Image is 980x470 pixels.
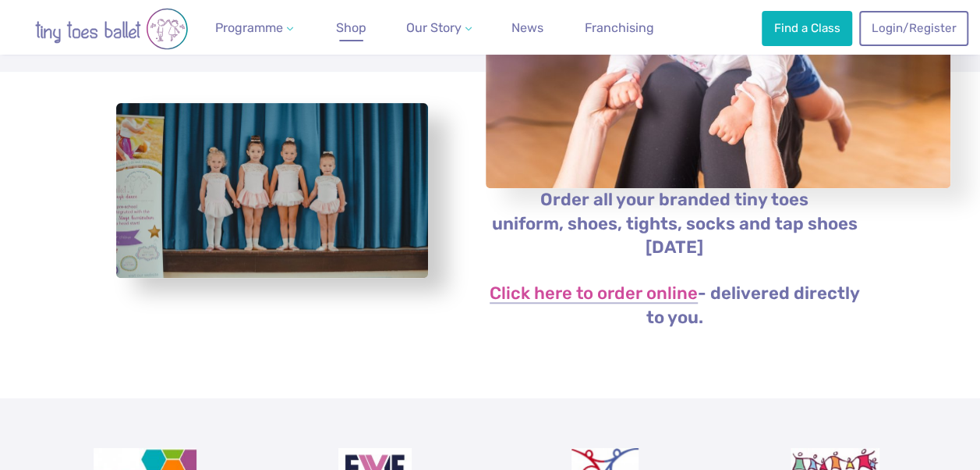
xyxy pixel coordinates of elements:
a: News [505,12,550,44]
a: Find a Class [762,11,852,45]
a: View full-size image [116,103,428,279]
a: Click here to order online [490,285,698,304]
a: Login/Register [859,11,968,45]
span: News [511,20,543,35]
span: Programme [215,20,283,35]
a: Shop [330,12,373,44]
span: Shop [336,20,366,35]
a: Programme [209,12,299,44]
p: - delivered directly to you. [485,282,865,330]
a: Franchising [578,12,660,44]
img: tiny toes ballet [18,8,205,50]
span: Franchising [585,20,654,35]
span: Our Story [406,20,462,35]
p: Order all your branded tiny toes uniform, shoes, tights, socks and tap shoes [DATE] [485,188,865,261]
a: Our Story [400,12,478,44]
